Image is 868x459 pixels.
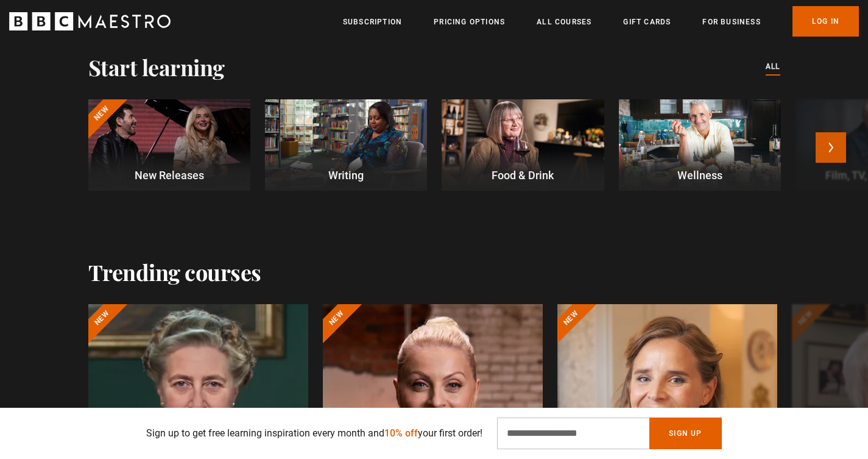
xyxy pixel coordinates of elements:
a: Log In [792,6,859,37]
span: 10% off [384,427,418,439]
a: For business [702,16,760,28]
a: Wellness [619,99,781,191]
h2: Start learning [88,54,225,80]
p: Sign up to get free learning inspiration every month and your first order! [146,426,482,441]
p: Writing [265,167,427,183]
a: Food & Drink [442,99,604,191]
button: Sign Up [649,418,721,449]
a: All Courses [537,16,591,28]
p: Wellness [619,167,781,183]
a: Pricing Options [434,16,505,28]
svg: BBC Maestro [9,12,171,30]
a: Gift Cards [623,16,671,28]
nav: Primary [343,6,859,37]
a: All [766,60,780,74]
p: New Releases [88,167,250,183]
a: New New Releases [88,99,250,191]
a: Subscription [343,16,402,28]
a: Writing [265,99,427,191]
h2: Trending courses [88,259,261,285]
p: Food & Drink [442,167,604,183]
